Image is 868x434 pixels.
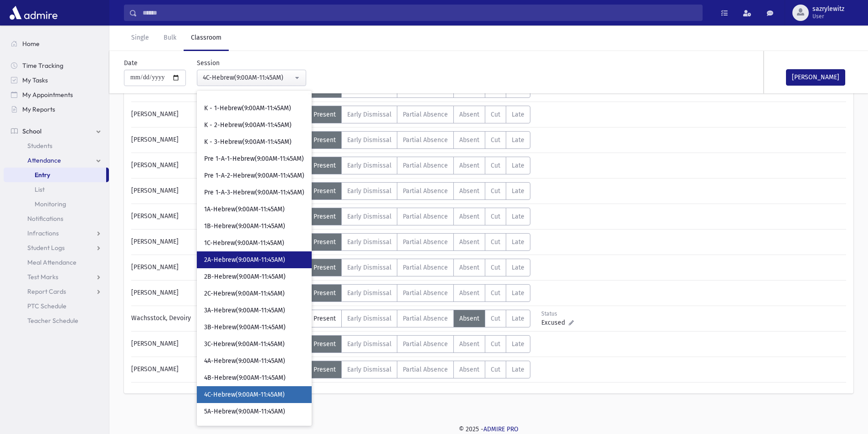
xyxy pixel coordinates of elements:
[197,58,220,68] label: Session
[204,121,292,130] span: K - 2-Hebrew(9:00AM-11:45AM)
[22,61,63,70] span: Time Tracking
[204,138,292,147] span: K - 3-Hebrew(9:00AM-11:45AM)
[4,211,109,226] a: Notifications
[27,302,67,310] span: PTC Schedule
[127,335,308,353] div: [PERSON_NAME]
[403,136,448,144] span: Partial Absence
[459,213,479,220] span: Absent
[347,315,391,322] span: Early Dismissal
[308,106,530,123] div: AttTypes
[347,238,391,246] span: Early Dismissal
[308,284,530,302] div: AttTypes
[27,229,59,237] span: Infractions
[7,4,60,22] img: AdmirePro
[204,222,285,231] span: 1B-Hebrew(9:00AM-11:45AM)
[4,87,109,102] a: My Appointments
[308,208,530,225] div: AttTypes
[127,157,308,174] div: [PERSON_NAME]
[403,187,448,195] span: Partial Absence
[512,136,524,144] span: Late
[4,313,109,328] a: Teacher Schedule
[27,317,78,325] span: Teacher Schedule
[308,157,530,174] div: AttTypes
[204,272,286,281] span: 2B-Hebrew(9:00AM-11:45AM)
[197,70,306,86] button: 4C-Hebrew(9:00AM-11:45AM)
[22,127,41,135] span: School
[27,156,61,164] span: Attendance
[22,91,73,99] span: My Appointments
[124,58,138,68] label: Date
[127,208,308,225] div: [PERSON_NAME]
[313,238,336,246] span: Present
[27,258,77,266] span: Meal Attendance
[127,284,308,302] div: [PERSON_NAME]
[313,111,336,118] span: Present
[204,407,285,416] span: 5A-Hebrew(9:00AM-11:45AM)
[204,87,287,96] span: 8A-Hebrew(9:00AM-10:55AM)
[204,373,286,383] span: 4B-Hebrew(9:00AM-11:45AM)
[812,5,844,13] span: sazrylewitz
[4,240,109,255] a: Student Logs
[512,366,524,373] span: Late
[541,318,569,327] span: Excused
[812,13,844,20] span: User
[491,111,500,118] span: Cut
[204,104,291,113] span: K - 1-Hebrew(9:00AM-11:45AM)
[308,335,530,353] div: AttTypes
[403,340,448,348] span: Partial Absence
[4,153,109,168] a: Attendance
[459,340,479,348] span: Absent
[4,299,109,313] a: PTC Schedule
[204,340,285,349] span: 3C-Hebrew(9:00AM-11:45AM)
[512,213,524,220] span: Late
[512,162,524,169] span: Late
[308,310,530,327] div: AttTypes
[137,5,702,21] input: Search
[308,361,530,378] div: AttTypes
[491,264,500,271] span: Cut
[347,340,391,348] span: Early Dismissal
[459,315,479,322] span: Absent
[403,238,448,246] span: Partial Absence
[22,40,40,48] span: Home
[313,213,336,220] span: Present
[459,366,479,373] span: Absent
[4,270,109,284] a: Test Marks
[204,239,284,248] span: 1C-Hebrew(9:00AM-11:45AM)
[204,390,285,399] span: 4C-Hebrew(9:00AM-11:45AM)
[541,310,582,318] div: Status
[512,111,524,118] span: Late
[347,289,391,297] span: Early Dismissal
[459,238,479,246] span: Absent
[347,111,391,118] span: Early Dismissal
[4,255,109,270] a: Meal Attendance
[491,162,500,169] span: Cut
[127,233,308,251] div: [PERSON_NAME]
[204,255,285,265] span: 2A-Hebrew(9:00AM-11:45AM)
[786,69,845,86] button: [PERSON_NAME]
[4,182,109,197] a: List
[512,315,524,322] span: Late
[308,233,530,251] div: AttTypes
[156,26,184,51] a: Bulk
[127,361,308,378] div: [PERSON_NAME]
[27,287,66,296] span: Report Cards
[27,142,52,150] span: Students
[403,366,448,373] span: Partial Absence
[4,197,109,211] a: Monitoring
[22,76,48,84] span: My Tasks
[347,187,391,195] span: Early Dismissal
[27,244,65,252] span: Student Logs
[403,289,448,297] span: Partial Absence
[127,259,308,276] div: [PERSON_NAME]
[313,136,336,144] span: Present
[313,340,336,348] span: Present
[4,168,106,182] a: Entry
[403,111,448,118] span: Partial Absence
[491,238,500,246] span: Cut
[512,187,524,195] span: Late
[4,124,109,138] a: School
[459,187,479,195] span: Absent
[313,366,336,373] span: Present
[512,340,524,348] span: Late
